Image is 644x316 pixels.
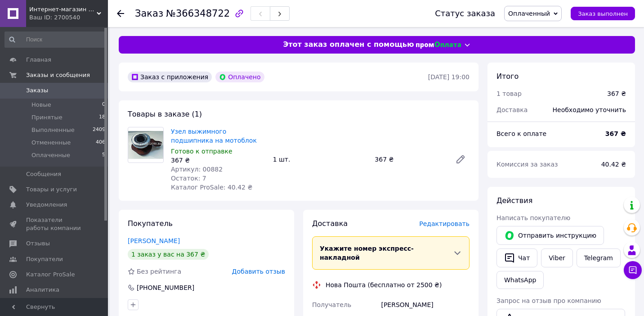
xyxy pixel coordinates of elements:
[26,86,48,95] span: Заказы
[496,214,570,221] span: Написать покупателю
[379,297,471,313] div: [PERSON_NAME]
[496,248,537,267] button: Чат
[128,237,180,244] a: [PERSON_NAME]
[312,301,351,308] span: Получатель
[26,286,59,294] span: Аналитика
[496,130,546,137] span: Всего к оплате
[99,113,105,122] span: 18
[26,239,50,248] span: Отзывы
[571,7,635,20] button: Заказ выполнен
[171,148,233,155] span: Готово к отправке
[320,245,414,261] span: Укажите номер экспресс-накладной
[547,100,631,120] div: Необходимо уточнить
[29,14,108,22] div: Ваш ID: 2700540
[578,10,628,17] span: Заказ выполнен
[171,156,266,165] div: 367 ₴
[135,8,163,19] span: Заказ
[419,220,470,227] span: Редактировать
[93,126,105,134] span: 2409
[128,249,209,260] div: 1 заказ у вас на 367 ₴
[102,151,105,159] span: 5
[26,185,77,194] span: Товары и услуги
[26,170,61,178] span: Сообщения
[312,219,348,228] span: Доставка
[102,101,105,109] span: 0
[137,268,181,275] span: Без рейтинга
[269,153,371,166] div: 1 шт.
[26,271,75,279] span: Каталог ProSale
[371,153,448,166] div: 367 ₴
[577,248,621,267] a: Telegram
[624,261,642,279] button: Чат с покупателем
[128,110,202,118] span: Товары в заказе (1)
[31,126,75,134] span: Выполненные
[26,56,51,64] span: Главная
[496,90,522,97] span: 1 товар
[171,184,252,191] span: Каталог ProSale: 40.42 ₴
[31,113,63,122] span: Принятые
[496,161,558,168] span: Комиссия за заказ
[435,9,495,18] div: Статус заказа
[31,101,51,109] span: Новые
[541,248,572,267] a: Viber
[96,139,105,147] span: 406
[171,166,223,173] span: Артикул: 00882
[26,255,63,263] span: Покупатели
[26,216,83,232] span: Показатели работы компании
[166,8,230,19] span: №366348722
[496,72,519,81] span: Итого
[428,73,470,81] time: [DATE] 19:00
[4,32,106,48] input: Поиск
[283,40,414,50] span: Этот заказ оплачен с помощью
[496,271,544,289] a: WhatsApp
[29,5,97,14] span: Интернет-магазин запчастей на мотоблоки Motor-Parts
[215,72,264,82] div: Оплачено
[496,196,532,205] span: Действия
[452,150,470,168] a: Редактировать
[128,131,163,159] img: Узел выжимного подшипника на мотоблок
[605,130,626,137] b: 367 ₴
[496,297,601,304] span: Запрос на отзыв про компанию
[136,283,195,292] div: [PHONE_NUMBER]
[496,226,604,245] button: Отправить инструкцию
[232,268,285,275] span: Добавить отзыв
[171,128,257,144] a: Узел выжимного подшипника на мотоблок
[31,139,71,147] span: Отмененные
[496,106,528,113] span: Доставка
[128,72,212,82] div: Заказ с приложения
[601,161,626,168] span: 40.42 ₴
[607,89,626,98] div: 367 ₴
[31,151,70,159] span: Оплаченные
[171,175,206,182] span: Остаток: 7
[323,280,444,289] div: Нова Пошта (бесплатно от 2500 ₴)
[128,219,173,228] span: Покупатель
[26,71,90,79] span: Заказы и сообщения
[26,201,67,209] span: Уведомления
[508,10,550,17] span: Оплаченный
[117,9,124,18] div: Вернуться назад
